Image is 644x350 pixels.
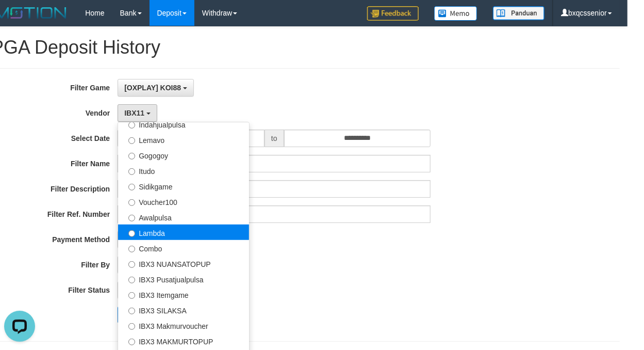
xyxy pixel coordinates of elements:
[118,132,249,147] label: Lemavo
[128,168,135,175] input: Itudo
[118,209,249,225] label: Awalpulsa
[118,271,249,287] label: IBX3 Pusatjualpulsa
[128,153,135,160] input: Gogogoy
[124,84,181,92] span: [OXPLAY] KOI88
[118,240,249,256] label: Combo
[118,333,249,348] label: IBX3 MAKMURTOPUP
[118,317,249,333] label: IBX3 Makmurvoucher
[128,215,135,221] input: Awalpulsa
[118,287,249,302] label: IBX3 Itemgame
[265,130,284,147] span: to
[118,163,249,178] label: Itudo
[118,302,249,317] label: IBX3 SILAKSA
[118,256,249,271] label: IBX3 NUANSATOPUP
[128,323,135,330] input: IBX3 Makmurvoucher
[128,339,135,345] input: IBX3 MAKMURTOPUP
[118,79,194,97] button: [OXPLAY] KOI88
[128,230,135,237] input: Lambda
[128,122,135,129] input: Indahjualpulsa
[118,225,249,240] label: Lambda
[128,199,135,206] input: Voucher100
[128,184,135,190] input: Sidikgame
[118,116,249,132] label: Indahjualpulsa
[124,109,144,117] span: IBX11
[128,308,135,314] input: IBX3 SILAKSA
[128,261,135,268] input: IBX3 NUANSATOPUP
[128,277,135,283] input: IBX3 Pusatjualpulsa
[128,246,135,252] input: Combo
[118,147,249,163] label: Gogogoy
[118,194,249,209] label: Voucher100
[128,292,135,299] input: IBX3 Itemgame
[434,6,477,21] img: Button%20Memo.svg
[118,178,249,194] label: Sidikgame
[4,4,35,35] button: Open LiveChat chat widget
[128,137,135,144] input: Lemavo
[493,6,544,20] img: panduan.png
[367,6,419,21] img: Feedback.jpg
[118,104,157,122] button: IBX11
